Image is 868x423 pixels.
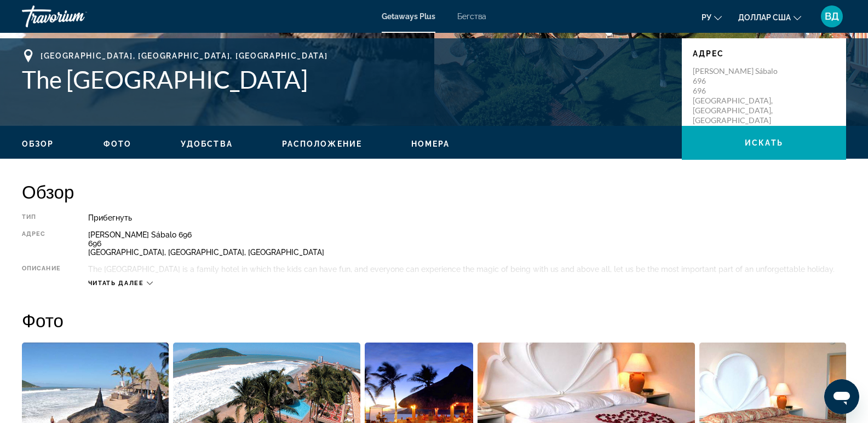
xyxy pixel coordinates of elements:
[825,10,839,22] font: ВД
[824,379,859,414] iframe: Кнопка для запуска окна сообщений
[693,66,780,125] p: [PERSON_NAME] Sábalo 696 696 [GEOGRAPHIC_DATA], [GEOGRAPHIC_DATA], [GEOGRAPHIC_DATA]
[22,309,846,331] h2: Фото
[22,65,671,94] h1: The [GEOGRAPHIC_DATA]
[745,138,783,147] span: искать
[411,139,450,149] button: Номера
[818,5,846,28] button: Меню пользователя
[411,140,450,148] span: Номера
[22,230,61,257] div: Адрес
[88,230,846,257] div: [PERSON_NAME] Sábalo 696 696 [GEOGRAPHIC_DATA], [GEOGRAPHIC_DATA], [GEOGRAPHIC_DATA]
[88,213,846,222] div: Прибегнуть
[738,9,801,25] button: Изменить валюту
[181,140,233,148] span: Удобства
[181,139,233,149] button: Удобства
[702,9,722,25] button: Изменить язык
[22,181,846,202] h2: Обзор
[22,139,54,149] button: Обзор
[693,49,835,58] p: Адрес
[104,140,131,148] span: Фото
[22,140,54,148] span: Обзор
[104,139,131,149] button: Фото
[22,213,61,222] div: Тип
[702,13,711,22] font: ру
[22,2,131,31] a: Травориум
[88,280,144,287] span: Читать далее
[382,12,435,21] a: Getaways Plus
[22,265,61,274] div: Описание
[282,140,362,148] span: Расположение
[682,126,846,160] button: искать
[738,13,791,22] font: доллар США
[88,279,153,287] button: Читать далее
[457,12,486,21] a: Бегства
[41,51,327,60] span: [GEOGRAPHIC_DATA], [GEOGRAPHIC_DATA], [GEOGRAPHIC_DATA]
[282,139,362,149] button: Расположение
